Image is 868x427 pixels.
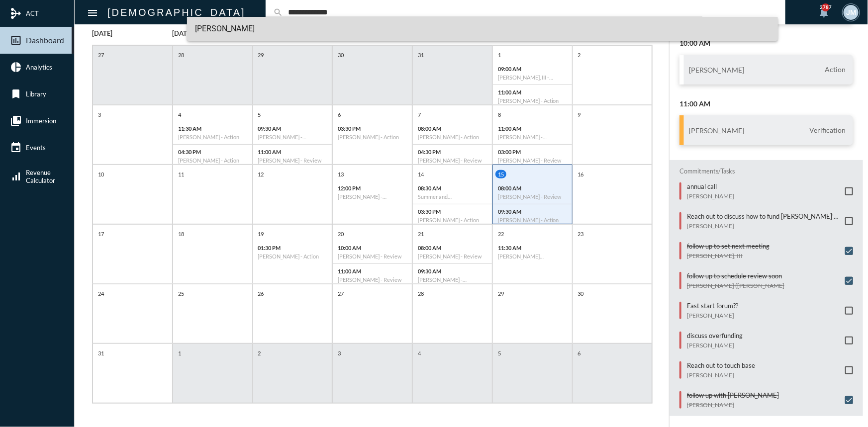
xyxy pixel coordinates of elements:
p: 09:30 AM [258,125,327,132]
p: [PERSON_NAME] ([PERSON_NAME] [687,282,784,289]
p: 21 [415,230,426,238]
p: [PERSON_NAME] [687,312,738,319]
p: 30 [576,289,586,298]
p: 24 [96,289,106,298]
p: [PERSON_NAME] [687,342,743,349]
p: 4 [176,110,184,119]
h6: [PERSON_NAME] - Action [178,134,247,140]
p: 5 [256,110,264,119]
mat-icon: signal_cellular_alt [10,171,22,182]
p: 31 [96,349,106,357]
mat-icon: insert_chart_outlined [10,34,22,46]
p: 11:00 AM [498,125,567,132]
span: [PERSON_NAME] [195,17,770,41]
h6: [PERSON_NAME] - Action [258,253,327,259]
h2: 10:00 AM [679,39,853,47]
p: 1 [176,349,184,357]
p: 20 [335,230,346,238]
p: 27 [335,289,346,298]
p: 2 [256,349,264,357]
p: 11:00 AM [258,149,327,155]
p: 11:00 AM [338,268,407,274]
mat-icon: search [273,7,283,17]
p: 08:30 AM [418,185,487,191]
h6: [PERSON_NAME] ([PERSON_NAME] - Review [498,253,567,259]
h6: [PERSON_NAME] - Review [498,193,567,200]
p: 11:00 AM [498,89,567,95]
h3: [PERSON_NAME] [689,126,744,135]
h6: [PERSON_NAME] - Review [498,157,567,164]
button: Toggle sidenav [83,2,102,22]
span: Action [822,65,848,74]
p: 08:00 AM [418,125,487,132]
p: [PERSON_NAME], III [687,252,770,259]
p: 19 [256,230,267,238]
span: Analytics [26,63,52,71]
h6: [PERSON_NAME] - Review [258,157,327,164]
h6: [PERSON_NAME] - Investment Compliance Review [418,276,487,283]
p: 14 [415,170,426,178]
p: 09:00 AM [498,66,567,72]
p: 9 [576,110,583,119]
p: follow up to set next meeting [687,242,770,250]
h3: [PERSON_NAME] [689,66,744,74]
span: ACT [26,9,39,17]
p: 4 [415,349,423,357]
h6: [PERSON_NAME] - Investment [498,134,567,140]
p: 08:00 AM [418,245,487,251]
mat-icon: pie_chart [10,61,22,73]
p: [DATE] [92,29,172,37]
mat-icon: Side nav toggle icon [87,7,98,19]
p: 09:30 AM [418,268,487,274]
p: [PERSON_NAME] [687,222,840,230]
p: 18 [176,230,187,238]
h6: [PERSON_NAME] - Review [418,253,487,259]
h2: 11:00 AM [679,99,853,108]
p: 8 [495,110,503,119]
mat-icon: collections_bookmark [10,115,22,127]
p: 6 [576,349,583,357]
mat-icon: bookmark [10,88,22,100]
p: 1 [495,51,503,59]
span: Events [26,144,46,152]
p: 11:30 AM [178,125,247,132]
mat-icon: notifications [818,6,830,18]
p: 26 [256,289,267,298]
p: [PERSON_NAME] [687,192,734,200]
mat-icon: mediation [10,7,22,19]
h6: [PERSON_NAME] - Action [178,157,247,164]
h6: [PERSON_NAME] - Review [338,253,407,259]
h6: [PERSON_NAME] - Action [498,217,567,223]
p: 01:30 PM [258,245,327,251]
p: annual call [687,182,734,190]
h6: [PERSON_NAME] - Review [418,157,487,164]
p: 12 [256,170,267,178]
h6: [PERSON_NAME] - Action [498,97,567,104]
p: 6 [335,110,343,119]
p: 11:30 AM [498,245,567,251]
p: 3 [335,349,343,357]
p: 30 [335,51,346,59]
p: 15 [495,170,506,178]
p: 3 [96,110,103,119]
p: 17 [96,230,106,238]
h6: [PERSON_NAME] - Review [338,276,407,283]
p: discuss overfunding [687,332,743,340]
p: 27 [96,51,106,59]
p: Reach out to touch base [687,361,755,369]
p: [PERSON_NAME] [687,371,755,379]
p: follow up to schedule review soon [687,272,784,280]
p: Fast start forum?? [687,302,738,310]
p: 12:00 PM [338,185,407,191]
p: 22 [495,230,506,238]
p: 03:30 PM [418,208,487,215]
p: 13 [335,170,346,178]
p: Reach out to discuss how to fund [PERSON_NAME]'s policy [687,212,840,220]
div: 2787 [822,3,830,11]
p: 10 [96,170,106,178]
span: Dashboard [26,36,64,45]
p: 11 [176,170,187,178]
p: 09:30 AM [498,208,567,215]
h6: [PERSON_NAME] - Action [418,217,487,223]
p: 08:00 AM [498,185,567,191]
